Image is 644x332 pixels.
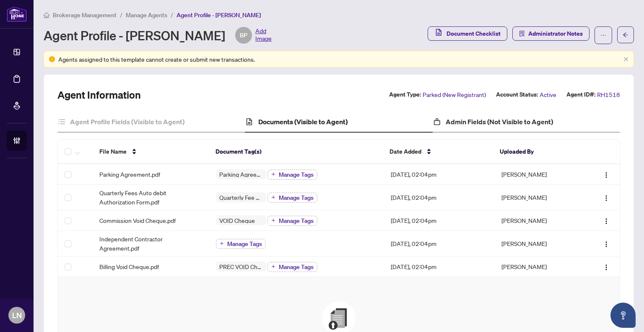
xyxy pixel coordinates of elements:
span: Brokerage Management [53,11,117,19]
span: exclamation-circle [49,56,55,62]
span: plus [271,218,275,222]
span: Active [540,90,556,99]
span: RH1518 [597,90,620,99]
button: Manage Tags [267,262,317,272]
td: [DATE], 02:04pm [384,256,495,277]
span: Billing Void Cheque.pdf [99,262,159,271]
span: plus [220,241,224,246]
label: Agent ID#: [566,90,595,99]
h4: Admin Fields (Not Visible to Agent) [446,117,553,127]
button: Administrator Notes [512,26,589,41]
span: Manage Tags [279,172,314,178]
th: Uploaded By [493,140,580,164]
span: Independent Contractor Agreement.pdf [99,234,203,253]
td: [DATE], 02:04pm [384,231,495,256]
span: plus [271,172,275,176]
td: [DATE], 02:04pm [384,210,495,231]
span: Parking Agreement.pdf [99,170,160,179]
span: Add Image [255,27,272,44]
button: Manage Tags [267,170,317,180]
span: plus [271,264,275,269]
span: Document Checklist [447,27,501,40]
span: Parked (New Registrant) [423,90,486,99]
span: Date Added [390,147,421,156]
button: Logo [600,214,613,227]
label: Account Status: [496,90,538,99]
img: logo [7,6,27,22]
img: Logo [603,218,610,225]
span: Administrator Notes [528,27,583,40]
button: close [623,57,628,62]
button: Manage Tags [267,216,317,226]
span: Commission Void Cheque.pdf [99,216,176,225]
span: Manage Tags [279,264,314,270]
span: Manage Tags [227,241,262,247]
span: Quarterly Fee Auto-Debit Authorization [216,194,266,200]
td: [DATE], 02:04pm [384,185,495,210]
span: Manage Tags [279,195,314,201]
span: arrow-left [623,32,628,38]
button: Logo [600,237,613,250]
h2: Agent Information [57,88,141,102]
span: ellipsis [600,32,606,38]
span: LN [12,309,22,321]
span: VOID Cheque [216,217,258,223]
span: home [44,12,49,18]
button: Logo [600,260,613,273]
span: Quarterly Fees Auto debit Authorization Form.pdf [99,188,203,207]
button: Logo [600,191,613,204]
th: Date Added [383,140,493,164]
li: / [120,10,122,20]
label: Agent Type: [389,90,421,99]
img: Logo [603,172,610,178]
button: Manage Tags [267,193,317,203]
h4: Agent Profile Fields (Visible to Agent) [70,117,184,127]
td: [PERSON_NAME] [495,231,582,256]
div: Agent Profile - [PERSON_NAME] [44,27,272,44]
span: Manage Tags [279,218,314,224]
button: Document Checklist [428,26,507,41]
span: PREC VOID Cheque [216,264,266,269]
td: [PERSON_NAME] [495,210,582,231]
span: Manage Agents [126,11,167,19]
img: Logo [603,264,610,271]
th: File Name [93,140,209,164]
img: Logo [603,241,610,248]
h4: Documents (Visible to Agent) [258,117,348,127]
td: [PERSON_NAME] [495,185,582,210]
span: File Name [99,147,127,156]
span: Parking Agreement [216,171,266,177]
td: [DATE], 02:04pm [384,164,495,185]
span: solution [519,31,525,37]
div: Agents assigned to this template cannot create or submit new transactions. [58,55,620,64]
li: / [171,10,173,20]
td: [PERSON_NAME] [495,256,582,277]
td: [PERSON_NAME] [495,164,582,185]
button: Logo [600,167,613,181]
button: Open asap [610,303,636,328]
span: plus [271,195,275,199]
th: Document Tag(s) [209,140,383,164]
img: Logo [603,195,610,201]
span: BP [240,31,247,40]
span: Agent Profile - [PERSON_NAME] [177,11,261,19]
button: Manage Tags [216,239,266,249]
